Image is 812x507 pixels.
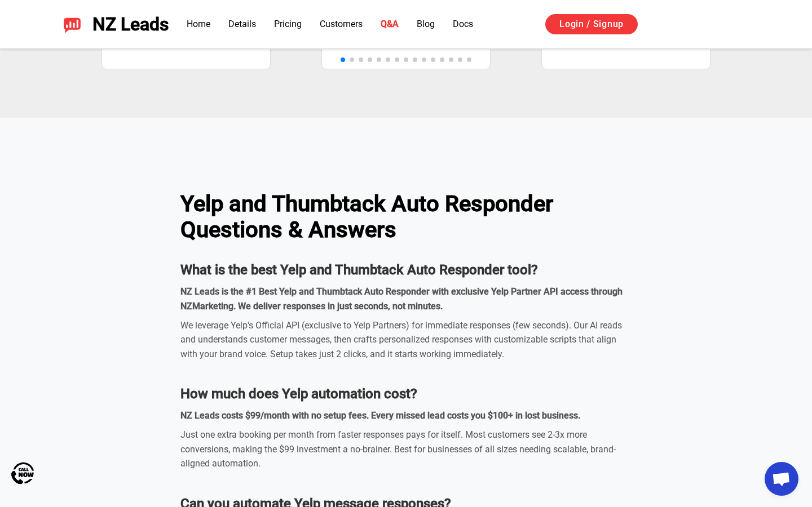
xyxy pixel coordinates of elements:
a: Pricing [274,19,302,29]
a: Q&A [381,19,399,29]
dt: What is the best Yelp and Thumbtack Auto Responder tool? [180,260,632,280]
strong: NZ Leads is the #1 Best Yelp and Thumbtack Auto Responder with exclusive Yelp Partner API access ... [180,286,623,312]
span: NZ Leads [92,14,169,35]
iframe: Sign in with Google Button [649,12,764,37]
dt: How much does Yelp automation cost? [180,384,632,404]
h2: Yelp and Thumbtack Auto Responder Questions & Answers [180,191,632,243]
strong: NZ Leads costs $99/month with no setup fees. Every missed lead costs you $100+ in lost business. [180,410,580,421]
img: Call Now [11,462,34,484]
a: Open chat [765,462,798,496]
a: Home [187,19,210,29]
a: Customers [320,19,363,29]
a: Details [228,19,256,29]
a: Docs [453,19,473,29]
div: Just one extra booking per month from faster responses pays for itself. Most customers see 2-3x m... [180,428,632,471]
a: Login / Signup [545,14,638,34]
div: We leverage Yelp's Official API (exclusive to Yelp Partners) for immediate responses (few seconds... [180,318,632,362]
img: NZ Leads logo [63,15,81,33]
a: Blog [417,19,435,29]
